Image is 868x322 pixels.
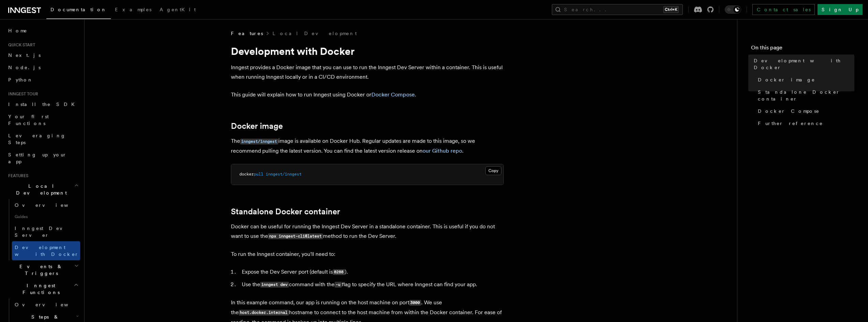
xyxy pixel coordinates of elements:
code: 8288 [333,269,345,275]
a: Docker Compose [755,105,854,117]
a: Documentation [46,2,111,19]
button: Inngest Functions [5,279,80,298]
a: Overview [12,298,80,311]
span: Features [5,173,28,179]
a: Leveraging Steps [5,129,80,149]
a: Examples [111,2,156,18]
code: inngest/inngest [240,139,278,144]
p: Docker can be useful for running the Inngest Dev Server in a standalone container. This is useful... [231,222,504,241]
span: Install the SDK [8,102,79,107]
a: Home [5,25,80,37]
span: Events & Triggers [5,263,74,277]
span: Node.js [8,65,41,70]
span: docker [239,172,254,177]
code: -u [335,282,342,288]
a: Standalone Docker container [231,207,340,216]
button: Toggle dark mode [725,5,741,14]
h4: On this page [751,44,854,55]
a: Standalone Docker container [755,86,854,105]
button: Copy [485,166,501,175]
code: inngest dev [260,282,289,288]
span: Next.js [8,52,41,58]
span: Development with Docker [15,245,79,257]
span: Documentation [50,7,107,12]
button: Events & Triggers [5,260,80,279]
a: Development with Docker [751,55,854,74]
a: Local Development [273,30,357,37]
a: Development with Docker [12,241,80,260]
span: pull [254,172,263,177]
li: Expose the Dev Server port (default is ). [240,267,504,277]
li: Use the command with the flag to specify the URL where Inngest can find your app. [240,280,504,290]
a: Sign Up [818,4,863,15]
code: npx inngest-cli@latest [268,233,323,239]
span: Development with Docker [754,57,854,71]
p: Inngest provides a Docker image that you can use to run the Inngest Dev Server within a container... [231,63,504,82]
span: Setting up your app [8,152,67,164]
span: Overview [15,302,85,307]
span: Local Development [5,183,74,196]
kbd: Ctrl+K [663,6,679,13]
span: Your first Functions [8,114,49,126]
a: Your first Functions [5,110,80,129]
a: Docker image [231,121,283,131]
button: Search...Ctrl+K [552,4,683,15]
a: Install the SDK [5,98,80,110]
a: Further reference [755,117,854,129]
span: Inngest Functions [5,282,74,296]
span: Features [231,30,263,37]
span: Standalone Docker container [758,89,854,102]
span: Further reference [758,120,823,127]
span: Overview [15,202,85,208]
span: Quick start [5,42,35,48]
span: Guides [12,211,80,222]
code: 3000 [409,300,421,306]
span: Docker Compose [758,108,820,114]
h1: Development with Docker [231,45,504,57]
div: Local Development [5,199,80,260]
a: AgentKit [156,2,200,18]
span: inngest/inngest [266,172,301,177]
a: our Github repo [423,148,462,154]
button: Local Development [5,180,80,199]
a: Contact sales [752,4,815,15]
span: Inngest Dev Server [15,226,73,238]
a: Node.js [5,61,80,74]
span: Examples [115,7,151,12]
code: host.docker.internal [239,310,289,316]
p: The image is available on Docker Hub. Regular updates are made to this image, so we recommend pul... [231,136,504,156]
span: AgentKit [160,7,196,12]
a: Docker image [755,74,854,86]
span: Docker image [758,76,815,83]
a: Setting up your app [5,149,80,168]
p: This guide will explain how to run Inngest using Docker or . [231,90,504,99]
span: Leveraging Steps [8,133,66,145]
a: inngest/inngest [240,138,278,144]
span: Python [8,77,33,82]
a: Overview [12,199,80,211]
a: Inngest Dev Server [12,222,80,241]
a: Next.js [5,49,80,61]
span: Inngest tour [5,91,38,97]
span: Home [8,27,27,34]
a: Python [5,74,80,86]
p: To run the Inngest container, you'll need to: [231,249,504,259]
a: Docker Compose [371,91,415,98]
